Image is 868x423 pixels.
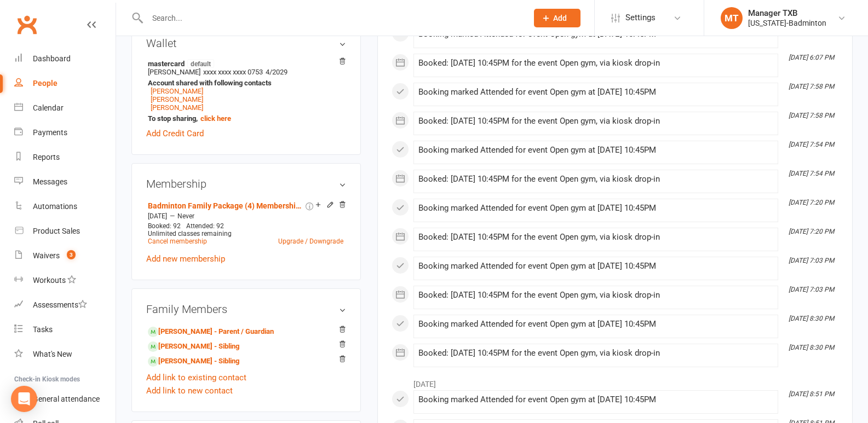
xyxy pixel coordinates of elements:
[14,219,116,244] a: Product Sales
[418,291,773,300] div: Booked: [DATE] 10:45PM for the event Open gym, via kiosk drop-in
[148,201,303,210] a: Badminton Family Package (4) Membership Monthly
[266,68,288,76] span: 4/2029
[33,128,67,137] div: Payments
[148,79,341,87] strong: Account shared with following contacts
[748,18,826,28] div: [US_STATE]-Badminton
[789,344,834,351] i: [DATE] 8:30 PM
[14,268,116,293] a: Workouts
[789,315,834,322] i: [DATE] 8:30 PM
[789,390,834,398] i: [DATE] 8:51 PM
[148,222,181,230] span: Booked: 92
[146,57,346,124] li: [PERSON_NAME]
[33,395,100,403] div: General attendance
[148,114,341,123] strong: To stop sharing,
[625,5,656,30] span: Settings
[418,88,773,97] div: Booking marked Attended for event Open gym at [DATE] 10:45PM
[14,71,116,96] a: People
[148,230,232,237] span: Unlimited classes remaining
[67,250,76,259] span: 3
[145,212,346,221] div: —
[418,117,773,126] div: Booked: [DATE] 10:45PM for the event Open gym, via kiosk drop-in
[14,244,116,268] a: Waivers 3
[14,194,116,219] a: Automations
[146,178,346,190] h3: Membership
[33,325,53,334] div: Tasks
[789,257,834,264] i: [DATE] 7:03 PM
[144,10,520,26] input: Search...
[789,83,834,90] i: [DATE] 7:58 PM
[148,326,274,338] a: [PERSON_NAME] - Parent / Guardian
[200,114,231,123] a: click here
[418,349,773,358] div: Booked: [DATE] 10:45PM for the event Open gym, via kiosk drop-in
[13,11,41,38] a: Clubworx
[553,14,567,22] span: Add
[33,251,60,260] div: Waivers
[418,204,773,213] div: Booking marked Attended for event Open gym at [DATE] 10:45PM
[33,153,60,161] div: Reports
[33,202,77,211] div: Automations
[418,395,773,404] div: Booking marked Attended for event Open gym at [DATE] 10:45PM
[418,146,773,155] div: Booking marked Attended for event Open gym at [DATE] 10:45PM
[14,317,116,342] a: Tasks
[146,37,346,49] h3: Wallet
[33,300,87,309] div: Assessments
[721,7,743,29] div: MT
[148,341,239,352] a: [PERSON_NAME] - Sibling
[789,199,834,206] i: [DATE] 7:20 PM
[748,8,826,18] div: Manager TXB
[33,276,66,285] div: Workouts
[148,212,167,220] span: [DATE]
[392,373,838,390] li: [DATE]
[146,303,346,315] h3: Family Members
[151,87,203,95] a: [PERSON_NAME]
[33,227,80,235] div: Product Sales
[14,145,116,170] a: Reports
[33,350,72,358] div: What's New
[418,233,773,242] div: Booked: [DATE] 10:45PM for the event Open gym, via kiosk drop-in
[14,170,116,194] a: Messages
[33,54,71,63] div: Dashboard
[151,103,203,112] a: [PERSON_NAME]
[418,59,773,68] div: Booked: [DATE] 10:45PM for the event Open gym, via kiosk drop-in
[151,95,203,103] a: [PERSON_NAME]
[14,96,116,120] a: Calendar
[148,59,341,68] strong: mastercard
[789,286,834,293] i: [DATE] 7:03 PM
[33,79,58,88] div: People
[418,175,773,184] div: Booked: [DATE] 10:45PM for the event Open gym, via kiosk drop-in
[418,262,773,271] div: Booking marked Attended for event Open gym at [DATE] 10:45PM
[14,293,116,317] a: Assessments
[14,387,116,412] a: General attendance kiosk mode
[534,9,580,27] button: Add
[278,237,343,245] a: Upgrade / Downgrade
[11,386,37,412] div: Open Intercom Messenger
[418,320,773,329] div: Booking marked Attended for event Open gym at [DATE] 10:45PM
[148,237,207,245] a: Cancel membership
[177,212,194,220] span: Never
[14,120,116,145] a: Payments
[33,177,67,186] div: Messages
[186,222,224,230] span: Attended: 92
[146,384,233,397] a: Add link to new contact
[789,170,834,177] i: [DATE] 7:54 PM
[33,103,64,112] div: Calendar
[789,112,834,119] i: [DATE] 7:58 PM
[789,141,834,148] i: [DATE] 7:54 PM
[789,228,834,235] i: [DATE] 7:20 PM
[203,68,263,76] span: xxxx xxxx xxxx 0753
[148,356,239,367] a: [PERSON_NAME] - Sibling
[14,342,116,367] a: What's New
[789,54,834,61] i: [DATE] 6:07 PM
[146,254,225,264] a: Add new membership
[14,47,116,71] a: Dashboard
[146,127,204,140] a: Add Credit Card
[187,59,214,68] span: default
[146,371,246,384] a: Add link to existing contact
